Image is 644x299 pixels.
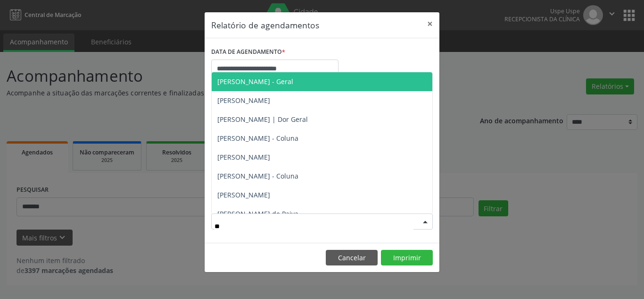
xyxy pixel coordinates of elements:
[326,250,378,266] button: Cancelar
[217,209,298,218] span: [PERSON_NAME] de Paiva
[217,115,308,124] span: [PERSON_NAME] | Dor Geral
[217,153,270,162] span: [PERSON_NAME]
[217,134,298,143] span: [PERSON_NAME] - Coluna
[381,250,433,266] button: Imprimir
[211,45,285,60] label: DATA DE AGENDAMENTO
[217,171,298,180] span: [PERSON_NAME] - Coluna
[217,77,293,86] span: [PERSON_NAME] - Geral
[217,96,270,105] span: [PERSON_NAME]
[217,190,270,199] span: [PERSON_NAME]
[421,12,439,35] button: Close
[211,19,319,31] h5: Relatório de agendamentos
